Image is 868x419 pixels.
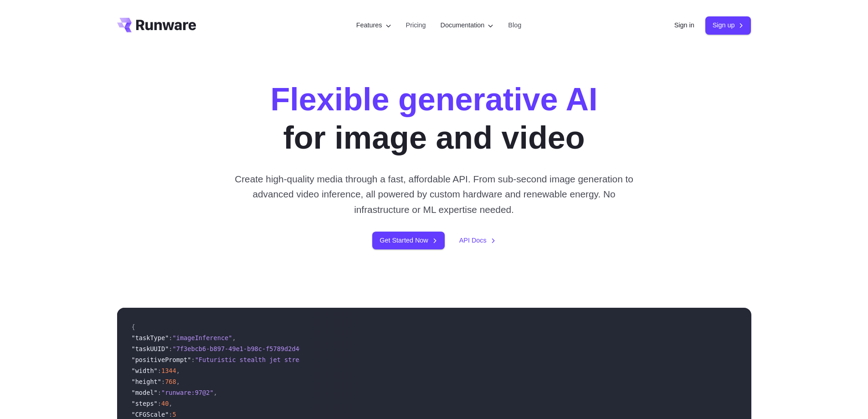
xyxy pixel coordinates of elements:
[232,334,236,341] span: ,
[132,389,158,396] span: "model"
[158,367,161,374] span: :
[705,16,751,34] a: Sign up
[231,171,637,217] p: Create high-quality media through a fast, affordable API. From sub-second image generation to adv...
[176,378,180,385] span: ,
[161,367,176,374] span: 1344
[132,378,161,385] span: "height"
[132,334,169,341] span: "taskType"
[132,400,158,407] span: "steps"
[195,356,534,363] span: "Futuristic stealth jet streaking through a neon-lit cityscape with glowing purple exhaust"
[158,389,161,396] span: :
[161,378,165,385] span: :
[214,389,217,396] span: ,
[169,334,172,341] span: :
[169,345,172,352] span: :
[169,411,172,418] span: :
[132,411,169,418] span: "CFGScale"
[132,367,158,374] span: "width"
[441,20,494,31] label: Documentation
[132,345,169,352] span: "taskUUID"
[459,235,496,246] a: API Docs
[270,82,597,117] strong: Flexible generative AI
[173,345,314,352] span: "7f3ebcb6-b897-49e1-b98c-f5789d2d40d7"
[356,20,391,31] label: Features
[132,323,135,331] span: {
[169,400,172,407] span: ,
[372,232,444,249] a: Get Started Now
[132,356,191,363] span: "positivePrompt"
[173,411,176,418] span: 5
[674,20,694,31] a: Sign in
[165,378,176,385] span: 768
[161,400,169,407] span: 40
[406,20,426,31] a: Pricing
[173,334,232,341] span: "imageInference"
[117,18,196,32] a: Go to /
[191,356,195,363] span: :
[158,400,161,407] span: :
[270,80,597,157] h1: for image and video
[176,367,180,374] span: ,
[508,20,521,31] a: Blog
[161,389,214,396] span: "runware:97@2"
